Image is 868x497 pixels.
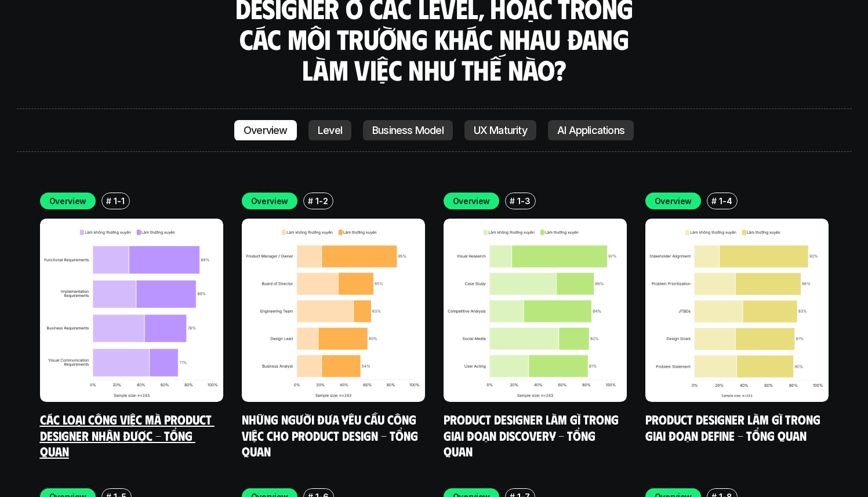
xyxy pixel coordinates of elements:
[655,195,692,207] p: Overview
[474,125,527,136] p: UX Maturity
[251,195,289,207] p: Overview
[645,411,823,443] a: Product Designer làm gì trong giai đoạn Define - Tổng quan
[464,120,536,141] a: UX Maturity
[719,195,732,207] p: 1-4
[557,125,624,136] p: AI Applications
[711,197,717,205] h6: #
[453,195,491,207] p: Overview
[318,125,342,136] p: Level
[444,411,622,459] a: Product Designer làm gì trong giai đoạn Discovery - Tổng quan
[363,120,453,141] a: Business Model
[372,125,444,136] p: Business Model
[308,197,313,205] h6: #
[517,195,530,207] p: 1-3
[114,195,124,207] p: 1-1
[49,195,87,207] p: Overview
[40,411,215,459] a: Các loại công việc mà Product Designer nhận được - Tổng quan
[510,197,515,205] h6: #
[234,120,297,141] a: Overview
[308,120,351,141] a: Level
[244,125,288,136] p: Overview
[242,411,421,459] a: Những người đưa yêu cầu công việc cho Product Design - Tổng quan
[315,195,328,207] p: 1-2
[106,197,111,205] h6: #
[548,120,634,141] a: AI Applications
